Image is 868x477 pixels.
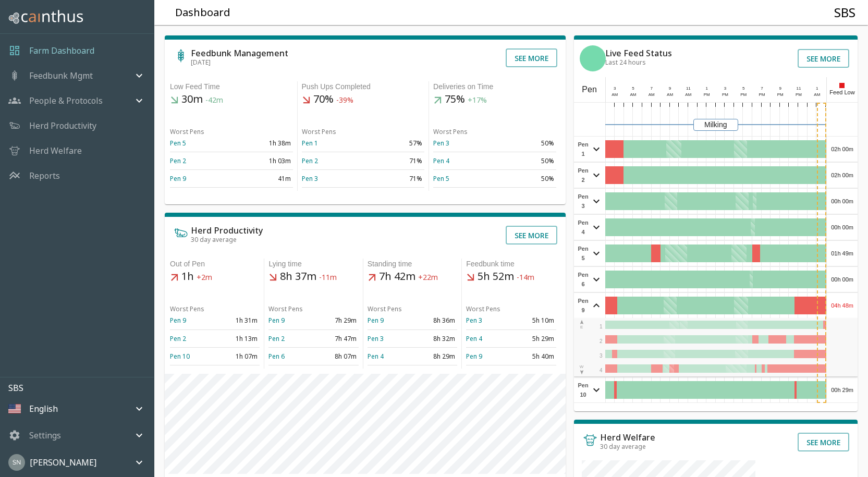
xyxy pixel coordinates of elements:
[776,85,785,92] div: 9
[693,119,738,131] div: Milking
[813,85,822,92] div: 1
[577,140,590,158] span: Pen 1
[720,85,730,92] div: 3
[302,92,425,107] h5: 70%
[170,316,186,325] a: Pen 9
[577,244,590,263] span: Pen 5
[466,334,482,343] a: Pen 4
[600,338,603,344] span: 2
[827,137,858,162] div: 02h 00m
[506,48,557,67] button: See more
[649,92,655,97] span: AM
[29,94,103,107] p: People & Protocols
[319,273,337,283] span: -11m
[466,259,556,270] div: Feedbunk time
[466,270,556,284] h5: 5h 52m
[363,134,424,152] td: 57%
[302,81,425,92] div: Push Ups Completed
[302,139,318,148] a: Pen 1
[314,329,359,347] td: 7h 47m
[363,152,424,170] td: 71%
[170,156,186,165] a: Pen 2
[511,329,556,347] td: 5h 29m
[684,85,693,92] div: 11
[368,316,384,325] a: Pen 9
[302,127,336,136] span: Worst Pens
[577,296,590,315] span: Pen 9
[511,312,556,329] td: 5h 10m
[577,381,590,399] span: Pen 10
[170,139,186,148] a: Pen 5
[363,170,424,188] td: 71%
[506,226,557,244] button: See more
[215,347,260,365] td: 1h 07m
[433,81,556,92] div: Deliveries on Time
[433,156,449,165] a: Pen 4
[759,92,765,97] span: PM
[170,352,190,361] a: Pen 10
[827,293,858,318] div: 04h 48m
[268,270,358,284] h5: 8h 37m
[610,85,619,92] div: 3
[231,170,293,188] td: 41m
[629,85,638,92] div: 5
[600,324,603,329] span: 1
[191,58,211,67] span: [DATE]
[511,347,556,365] td: 5h 40m
[336,95,353,105] span: -39%
[368,270,457,284] h5: 7h 42m
[739,85,748,92] div: 5
[827,163,858,188] div: 02h 00m
[577,270,590,289] span: Pen 6
[685,92,691,97] span: AM
[412,347,457,365] td: 8h 29m
[29,144,82,157] p: Herd Welfare
[814,92,820,97] span: AM
[368,304,402,313] span: Worst Pens
[827,215,858,240] div: 00h 00m
[170,259,260,270] div: Out of Pen
[702,85,712,92] div: 1
[8,454,25,471] img: 45cffdf61066f8072b93f09263145446
[796,92,802,97] span: PM
[647,85,656,92] div: 7
[368,259,457,270] div: Standing time
[170,174,186,183] a: Pen 9
[268,334,285,343] a: Pen 2
[412,329,457,347] td: 8h 32m
[827,267,858,292] div: 00h 00m
[722,92,728,97] span: PM
[170,92,293,107] h5: 30m
[191,226,263,235] h6: Herd Productivity
[302,156,318,165] a: Pen 2
[191,235,237,244] span: 30 day average
[600,442,646,451] span: 30 day average
[577,192,590,211] span: Pen 3
[29,402,58,415] p: English
[665,85,675,92] div: 9
[231,152,293,170] td: 1h 03m
[798,49,849,68] button: See more
[412,312,457,329] td: 8h 36m
[827,241,858,266] div: 01h 49m
[231,134,293,152] td: 1h 38m
[268,304,303,313] span: Worst Pens
[314,312,359,329] td: 7h 29m
[468,95,487,105] span: +17%
[29,44,94,57] a: Farm Dashboard
[170,270,260,284] h5: 1h
[827,377,858,402] div: 00h 29m
[433,92,556,107] h5: 75%
[433,139,449,148] a: Pen 3
[197,273,212,283] span: +2m
[577,218,590,237] span: Pen 4
[8,382,154,394] p: SBS
[170,127,204,136] span: Worst Pens
[466,352,482,361] a: Pen 9
[30,456,96,469] p: [PERSON_NAME]
[29,429,61,442] p: Settings
[577,166,590,185] span: Pen 2
[605,49,672,57] h6: Live Feed Status
[215,312,260,329] td: 1h 31m
[605,58,646,67] span: Last 24 hours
